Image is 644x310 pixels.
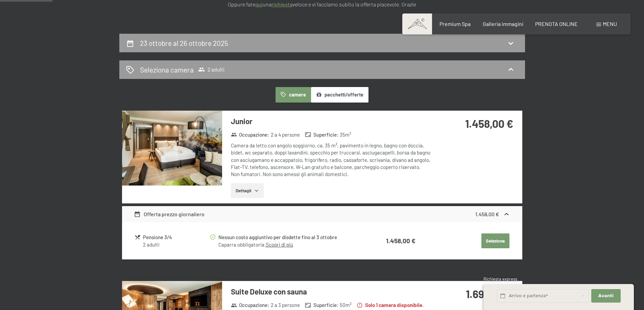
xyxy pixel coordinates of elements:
[198,66,224,73] span: 2 adulti
[143,241,209,248] div: 2 adulti
[439,21,471,27] a: Premium Spa
[140,65,194,75] h2: Seleziona camera
[357,302,424,309] strong: Solo 1 camera disponibile.
[603,21,617,27] span: Menu
[231,131,269,138] strong: Occupazione :
[535,21,578,27] a: PRENOTA ONLINE
[305,302,338,309] strong: Superficie :
[271,302,300,309] span: 2 a 3 persone
[231,142,432,178] div: Camera da letto con angolo soggiorno, ca. 35 m², pavimento in legno, bagno con doccia, bidet, wc ...
[465,117,513,130] strong: 1.458,00 €
[340,302,352,309] span: 50 m²
[271,131,300,138] span: 2 a 4 persone
[122,111,222,186] img: mss_renderimg.php
[218,233,359,241] div: Nessun costo aggiuntivo per disdette fino al 3 ottobre
[311,87,368,103] button: pacchetti/offerte
[122,206,522,222] div: Offerta prezzo giornaliero1.458,00 €
[266,242,293,248] a: Scopri di più
[340,131,351,138] span: 35 m²
[591,289,620,303] button: Avanti
[481,233,509,248] button: Seleziona
[483,21,523,27] a: Galleria immagini
[231,116,432,126] h3: Junior
[466,287,513,300] strong: 1.698,00 €
[231,286,432,297] h3: Suite Deluxe con sauna
[218,241,359,248] div: Caparra obbligatoria.
[255,1,263,7] a: quì
[598,293,614,299] span: Avanti
[305,131,338,138] strong: Superficie :
[386,237,415,245] strong: 1.458,00 €
[271,1,292,7] a: richiesta
[483,276,517,282] span: Richiesta express
[231,302,269,309] strong: Occupazione :
[231,183,264,198] button: Dettagli
[140,39,228,47] h2: 23 ottobre al 26 ottobre 2025
[475,211,499,217] strong: 1.458,00 €
[134,210,205,218] div: Offerta prezzo giornaliero
[276,87,311,103] button: camere
[143,233,209,241] div: Pensione 3/4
